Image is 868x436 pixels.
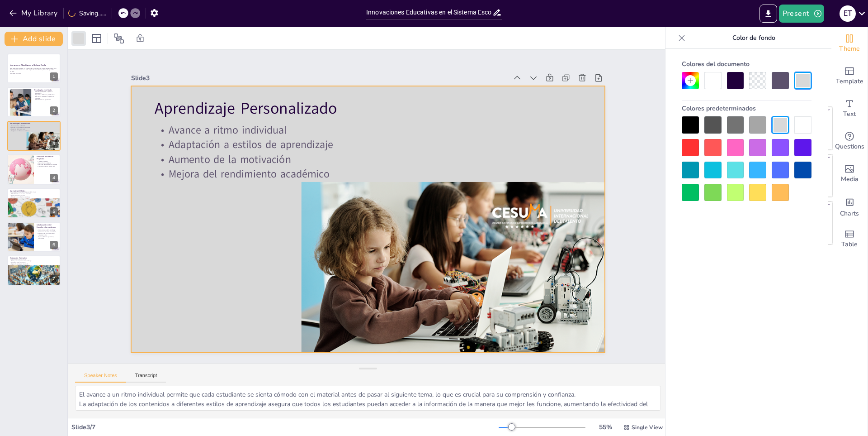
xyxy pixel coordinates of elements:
[10,126,58,128] p: Adaptación a estilos de aprendizaje
[34,96,58,99] p: Recursos multimedia enriquecen las lecciones
[10,262,58,264] p: Mentalidad de crecimiento
[7,255,61,285] div: 7
[840,5,856,22] div: e t
[34,99,58,101] p: Flexibilidad en el aprendizaje
[10,130,58,132] p: Mejora del rendimiento académico
[37,155,58,160] p: Educación Basada en Proyectos
[839,44,860,54] span: Theme
[37,231,58,233] p: Fortalecimiento de la comunidad
[831,223,868,255] div: Add a table
[10,67,58,72] p: Este presentación explora las innovaciones educativas en el sistema escolar, destacando cómo esta...
[10,259,58,260] p: Retroalimentación continua
[10,257,58,259] p: Evaluación Formativa
[366,6,492,19] input: Insert title
[7,222,61,252] div: 6
[50,241,58,249] div: 6
[37,236,58,239] p: Oportunidades de aprendizaje adicionales
[50,275,58,283] div: 7
[131,74,507,82] div: Slide 3
[50,140,58,148] div: 3
[10,191,58,193] p: Combinación de enseñanza presencial y virtual
[831,190,868,223] div: Add charts and graphs
[37,166,58,168] p: Preparación para el mundo real
[126,373,166,383] button: Transcript
[831,92,868,125] div: Add text boxes
[34,91,58,94] p: Tecnologías digitales mejoran el aprendizaje
[50,207,58,216] div: 5
[155,167,581,182] p: Mejora del rendimiento académico
[50,72,58,81] div: 1
[840,5,856,23] button: e t
[10,264,58,265] p: Ajuste de estrategias de estudio
[831,60,868,92] div: Add ready made slides
[34,94,58,96] p: Aprendizaje dinámico y colaborativo
[10,125,58,127] p: Avance a ritmo individual
[831,27,868,60] div: Change the overall theme
[10,64,47,67] strong: Innovaciones Educativas en el Sistema Escolar
[831,158,868,190] div: Add images, graphics, shapes or video
[37,161,58,163] p: Trabajo en equipo
[835,142,864,152] span: Questions
[37,164,58,166] p: Desarrollo de competencias sociales
[779,5,824,23] button: Present
[90,31,104,46] div: Layout
[155,137,581,152] p: Adaptación a estilos de aprendizaje
[50,106,58,115] div: 2
[732,34,775,42] font: Color de fondo
[10,193,58,195] p: Flexibilidad en el acceso a materiales
[37,224,58,229] p: Colaboración entre Escuelas y Comunidades
[841,240,858,249] span: Table
[682,60,750,68] font: Colores del documento
[682,104,756,113] font: Colores predeterminados
[7,6,61,20] button: My Library
[836,77,863,86] span: Template
[7,87,61,117] div: 2
[7,154,61,184] div: 4
[7,53,61,83] div: 1
[632,424,663,431] span: Single View
[759,5,777,23] button: Export to PowerPoint
[594,423,616,431] div: 55 %
[10,196,58,198] p: Adaptación a estilos de aprendizaje
[10,195,58,196] p: Fomento de la autonomía
[7,121,61,151] div: 3
[50,174,58,182] div: 4
[113,33,124,44] span: Position
[10,260,58,262] p: Enfoque en el proceso de aprendizaje
[37,162,58,164] p: Resolución de problemas
[155,152,581,167] p: Aumento de la motivación
[10,189,58,192] p: Aprendizaje Híbrido
[34,88,58,91] p: Tecnologías en el Aula
[10,128,58,130] p: Aumento de la motivación
[75,373,126,383] button: Speaker Notes
[10,72,58,74] p: Generated with [URL]
[840,209,859,219] span: Charts
[843,109,856,119] span: Text
[7,188,61,218] div: 5
[68,9,106,18] div: Saving......
[5,32,63,46] button: Add slide
[71,423,499,431] div: Slide 3 / 7
[831,125,868,158] div: Get real-time input from your audience
[10,122,58,125] p: Aprendizaje Personalizado
[841,174,859,184] span: Media
[155,122,581,137] p: Avance a ritmo individual
[155,97,581,120] p: Aprendizaje Personalizado
[37,233,58,236] p: Aplicación de conocimientos en contextos reales
[75,386,661,411] textarea: El avance a un ritmo individual permite que cada estudiante se sienta cómodo con el material ante...
[37,230,58,231] p: Enriquecimiento del aprendizaje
